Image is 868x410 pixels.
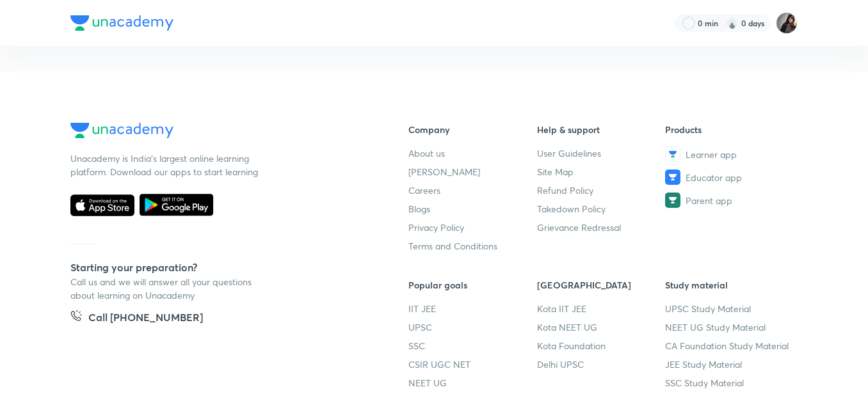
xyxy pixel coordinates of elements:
[537,146,666,160] a: User Guidelines
[537,184,666,197] a: Refund Policy
[408,184,440,197] span: Careers
[70,152,262,178] p: Unacademy is India’s largest online learning platform. Download our apps to start learning
[408,221,537,234] a: Privacy Policy
[70,123,367,141] a: Company Logo
[665,376,794,390] a: SSC Study Material
[70,275,262,302] p: Call us and we will answer all your questions about learning on Unacademy
[537,221,666,234] a: Grievance Redressal
[537,339,666,352] a: Kota Foundation
[686,194,732,207] span: Parent app
[70,260,367,275] h5: Starting your preparation?
[537,278,666,292] h6: [GEOGRAPHIC_DATA]
[408,278,537,292] h6: Popular goals
[70,310,203,327] a: Call [PHONE_NUMBER]
[408,302,537,315] a: IIT JEE
[408,165,537,178] a: [PERSON_NAME]
[665,146,794,162] a: Learner app
[665,320,794,334] a: NEET UG Study Material
[665,358,794,371] a: JEE Study Material
[665,278,794,292] h6: Study material
[665,339,794,352] a: CA Foundation Study Material
[686,148,737,161] span: Learner app
[537,165,666,178] a: Site Map
[408,239,537,253] a: Terms and Conditions
[665,123,794,136] h6: Products
[88,310,203,327] h5: Call [PHONE_NUMBER]
[408,339,537,352] a: SSC
[686,171,742,184] span: Educator app
[408,146,537,160] a: About us
[408,376,537,390] a: NEET UG
[726,17,739,29] img: streak
[665,193,680,208] img: Parent app
[665,170,794,185] a: Educator app
[70,15,173,31] img: Company Logo
[70,123,173,138] img: Company Logo
[665,146,680,162] img: Learner app
[776,12,798,34] img: Afeera M
[537,123,666,136] h6: Help & support
[408,123,537,136] h6: Company
[665,170,680,185] img: Educator app
[408,184,537,197] a: Careers
[665,302,794,315] a: UPSC Study Material
[408,202,537,216] a: Blogs
[537,202,666,216] a: Takedown Policy
[408,320,537,334] a: UPSC
[537,358,666,371] a: Delhi UPSC
[665,193,794,208] a: Parent app
[537,302,666,315] a: Kota IIT JEE
[537,320,666,334] a: Kota NEET UG
[408,358,537,371] a: CSIR UGC NET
